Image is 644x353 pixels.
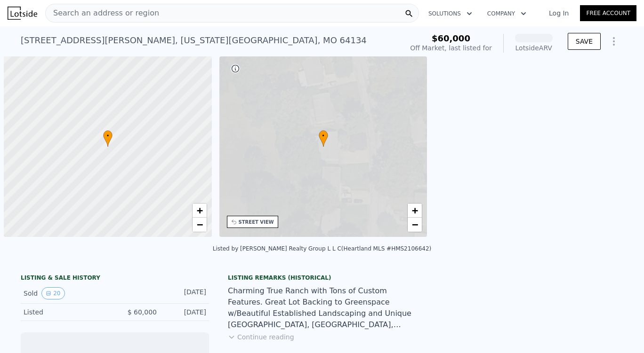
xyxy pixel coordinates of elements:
[193,218,207,232] a: Zoom out
[41,287,64,299] button: View historical data
[319,132,328,140] span: •
[46,8,159,19] span: Search an address or region
[193,204,207,218] a: Zoom in
[412,219,418,230] span: −
[164,287,206,299] div: [DATE]
[164,307,206,317] div: [DATE]
[228,274,416,282] div: Listing Remarks (Historical)
[24,287,107,299] div: Sold
[412,204,418,216] span: +
[538,8,580,18] a: Log In
[128,308,157,316] span: $ 60,000
[604,32,623,51] button: Show Options
[515,43,553,53] div: Lotside ARV
[228,285,416,330] div: Charming True Ranch with Tons of Custom Features. Great Lot Backing to Greenspace w/Beautiful Est...
[103,130,113,147] div: •
[568,33,601,50] button: SAVE
[239,219,274,226] div: STREET VIEW
[410,43,492,53] div: Off Market, last listed for
[432,33,470,43] span: $60,000
[480,5,534,22] button: Company
[24,307,107,317] div: Listed
[103,132,113,140] span: •
[213,245,432,252] div: Listed by [PERSON_NAME] Realty Group L L C (Heartland MLS #HMS2106642)
[21,34,367,47] div: [STREET_ADDRESS][PERSON_NAME] , [US_STATE][GEOGRAPHIC_DATA] , MO 64134
[228,332,294,342] button: Continue reading
[408,204,422,218] a: Zoom in
[196,219,202,230] span: −
[196,204,202,216] span: +
[319,130,328,147] div: •
[21,274,209,283] div: LISTING & SALE HISTORY
[408,218,422,232] a: Zoom out
[421,5,480,22] button: Solutions
[8,7,37,20] img: Lotside
[580,5,636,21] a: Free Account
